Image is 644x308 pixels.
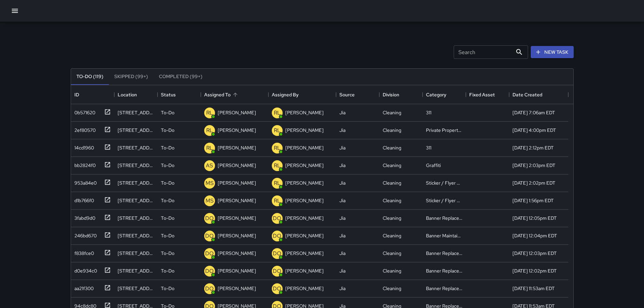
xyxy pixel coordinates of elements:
[274,162,281,170] p: RL
[512,85,542,104] div: Date Created
[426,180,462,186] div: Sticker / Flyer Removal
[161,180,174,186] p: To-Do
[285,232,324,239] p: [PERSON_NAME]
[379,85,423,104] div: Division
[72,177,97,186] div: 953a84e0
[383,144,401,151] div: Cleaning
[383,162,401,169] div: Cleaning
[206,126,213,135] p: RL
[218,127,256,134] p: [PERSON_NAME]
[383,232,401,239] div: Cleaning
[218,250,256,257] p: [PERSON_NAME]
[336,85,379,104] div: Source
[218,215,256,221] p: [PERSON_NAME]
[274,126,281,135] p: RL
[118,127,154,134] div: 1124 Congress Street Northeast
[426,250,462,257] div: Banner Replacement
[71,69,109,85] button: To-Do (119)
[118,144,154,151] div: 105 Harry Thomas Way Northeast
[339,127,345,134] div: Jia
[339,85,355,104] div: Source
[72,159,96,169] div: bb2824f0
[218,232,256,239] p: [PERSON_NAME]
[274,109,281,117] p: RL
[426,109,431,116] div: 311
[273,214,281,222] p: DO
[531,46,574,58] button: New Task
[383,215,401,221] div: Cleaning
[273,232,281,240] p: DO
[161,215,174,221] p: To-Do
[285,162,324,169] p: [PERSON_NAME]
[383,180,401,186] div: Cleaning
[285,109,324,116] p: [PERSON_NAME]
[383,285,401,292] div: Cleaning
[118,215,154,221] div: 1050 First Street Northeast
[426,144,431,151] div: 311
[285,127,324,134] p: [PERSON_NAME]
[383,250,401,257] div: Cleaning
[118,250,154,257] div: 45 L Street Northeast
[423,85,466,104] div: Category
[109,69,153,85] button: Skipped (99+)
[383,197,401,204] div: Cleaning
[231,90,240,99] button: Sort
[339,180,345,186] div: Jia
[339,109,345,116] div: Jia
[426,285,462,292] div: Banner Replacement
[161,127,174,134] p: To-Do
[426,267,462,274] div: Banner Replacement
[512,232,557,239] div: 9/12/2025, 12:04pm EDT
[205,267,214,275] p: DO
[509,85,568,104] div: Date Created
[512,127,556,134] div: 9/12/2025, 4:00pm EDT
[118,197,154,204] div: 75 P Street Northeast
[285,267,324,274] p: [PERSON_NAME]
[339,250,345,257] div: Jia
[512,250,557,257] div: 9/12/2025, 12:03pm EDT
[512,267,557,274] div: 9/12/2025, 12:02pm EDT
[339,197,345,204] div: Jia
[339,285,345,292] div: Jia
[426,85,446,104] div: Category
[72,282,94,292] div: aa21f300
[114,85,158,104] div: Location
[118,232,154,239] div: 1050 First Street Northeast
[118,109,154,116] div: 1179 3rd Street Northeast
[161,285,174,292] p: To-Do
[74,85,79,104] div: ID
[218,109,256,116] p: [PERSON_NAME]
[205,250,214,258] p: DO
[71,85,114,104] div: ID
[383,127,401,134] div: Cleaning
[201,85,268,104] div: Assigned To
[161,85,176,104] div: Status
[72,124,96,134] div: 2ef80570
[426,232,462,239] div: Banner Maintainance
[72,142,94,151] div: 14cd1960
[205,285,214,293] p: DO
[158,85,201,104] div: Status
[469,85,495,104] div: Fixed Asset
[274,197,281,205] p: RL
[118,85,137,104] div: Location
[204,85,231,104] div: Assigned To
[285,215,324,221] p: [PERSON_NAME]
[285,197,324,204] p: [PERSON_NAME]
[426,162,441,169] div: Graffiti
[118,285,154,292] div: 16 M Street Northeast
[161,250,174,257] p: To-Do
[118,267,154,274] div: 1111 North Capitol Street Northeast
[512,180,555,186] div: 9/12/2025, 2:02pm EDT
[272,85,299,104] div: Assigned By
[512,197,554,204] div: 9/12/2025, 1:56pm EDT
[218,162,256,169] p: [PERSON_NAME]
[274,144,281,152] p: RL
[153,69,208,85] button: Completed (99+)
[466,85,509,104] div: Fixed Asset
[206,197,214,205] p: MS
[285,285,324,292] p: [PERSON_NAME]
[218,144,256,151] p: [PERSON_NAME]
[426,215,462,221] div: Banner Replacement
[161,197,174,204] p: To-Do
